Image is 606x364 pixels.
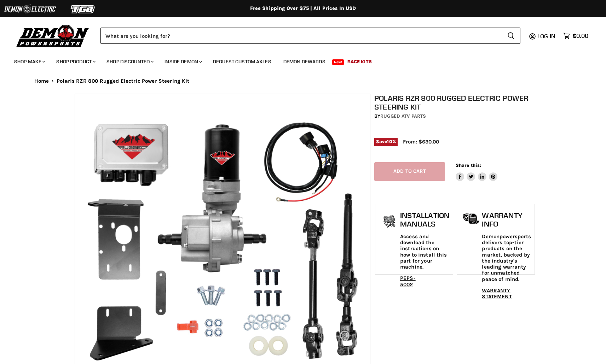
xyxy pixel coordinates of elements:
img: TGB Logo 2 [57,2,110,16]
h1: Warranty Info [482,211,531,228]
p: Access and download the instructions on how to install this part for your machine. [400,234,449,270]
span: New! [332,59,344,65]
a: Home [34,78,49,84]
img: warranty-icon.png [462,213,480,224]
img: Demon Electric Logo 2 [4,2,57,16]
button: Search [502,28,520,44]
span: 10 [387,139,392,144]
h1: Polaris RZR 800 Rugged Electric Power Steering Kit [374,94,536,111]
span: Log in [537,33,555,40]
a: Inside Demon [159,54,206,69]
a: PEPS-5002 [400,275,416,287]
img: install_manual-icon.png [381,213,398,231]
nav: Breadcrumbs [20,78,586,84]
form: Product [100,28,520,44]
a: Shop Product [51,54,100,69]
div: Free Shipping Over $75 | All Prices In USD [20,5,586,12]
a: WARRANTY STATEMENT [482,287,512,300]
a: Race Kits [342,54,377,69]
a: Demon Rewards [278,54,331,69]
p: Demonpowersports delivers top-tier products on the market, backed by the industry's leading warra... [482,234,531,282]
span: From: $630.00 [403,139,439,145]
ul: Main menu [9,52,587,69]
img: Demon Powersports [14,23,92,48]
div: by [374,112,536,120]
a: Log in [534,33,560,39]
aside: Share this: [456,162,498,181]
span: Save % [374,138,398,146]
span: Polaris RZR 800 Rugged Electric Power Steering Kit [57,78,190,84]
a: Request Custom Axles [208,54,277,69]
a: Shop Discounted [101,54,158,69]
input: Search [100,28,502,44]
a: Rugged ATV Parts [380,113,426,119]
span: $0.00 [573,33,588,39]
a: Shop Make [9,54,50,69]
h1: Installation Manuals [400,211,449,228]
a: $0.00 [560,31,592,41]
span: Share this: [456,163,481,168]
